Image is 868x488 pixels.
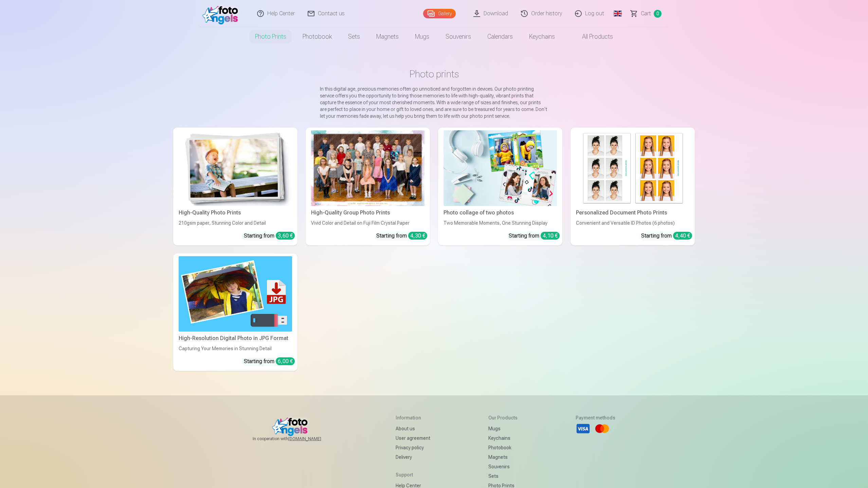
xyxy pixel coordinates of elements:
[576,421,591,436] li: Visa
[247,27,294,46] a: Photo prints
[276,357,295,365] div: 6,00 €
[509,232,560,240] div: Starting from
[308,220,427,226] div: Vivid Color and Detail on Fuji Film Crystal Paper
[396,443,430,452] a: Privacy policy
[176,334,295,342] div: High-Resolution Digital Photo in JPG Format
[202,3,241,24] img: /fa1
[408,232,427,240] div: 4,30 €
[320,86,548,119] p: In this digital age, precious memories often go unnoticed and forgotten in devices. Our photo pri...
[244,357,295,365] div: Starting from
[176,209,295,217] div: High-Quality Photo Prints
[294,27,340,46] a: Photobook
[396,452,430,462] a: Delivery
[488,452,518,462] a: Magnets
[595,421,610,436] li: Mastercard
[541,232,560,240] div: 4,10 €
[488,443,518,452] a: Photobook
[437,27,479,46] a: Souvenirs
[376,232,427,240] div: Starting from
[488,462,518,471] a: Souvenirs
[396,424,430,433] a: About us
[396,471,430,478] h5: Support
[488,433,518,443] a: Keychains
[641,232,692,240] div: Starting from
[673,232,692,240] div: 4,40 €
[488,414,518,421] h5: Our products
[563,27,621,46] a: All products
[396,433,430,443] a: User agreement
[438,128,562,245] a: Photo collage of two photosPhoto collage of two photosTwo Memorable Moments, One Stunning Display...
[641,10,651,18] span: Сart
[573,209,692,217] div: Personalized Document Photo Prints
[571,128,695,245] a: Personalized Document Photo PrintsPersonalized Document Photo PrintsConvenient and Versatile ID P...
[488,471,518,481] a: Sets
[521,27,563,46] a: Keychains
[179,68,689,80] h1: Photo prints
[423,9,456,18] a: Gallery
[179,130,292,206] img: High-Quality Photo Prints
[306,128,430,245] a: High-Quality Group Photo PrintsVivid Color and Detail on Fuji Film Crystal PaperStarting from 4,30 €
[573,220,692,226] div: Convenient and Versatile ID Photos (6 photos)
[244,232,295,240] div: Starting from
[179,256,292,332] img: High-Resolution Digital Photo in JPG Format
[479,27,521,46] a: Calendars
[396,414,430,421] h5: Information
[176,345,295,352] div: Capturing Your Memories in Stunning Detail
[308,209,427,217] div: High-Quality Group Photo Prints
[173,128,297,245] a: High-Quality Photo PrintsHigh-Quality Photo Prints210gsm paper, Stunning Color and DetailStarting...
[340,27,368,46] a: Sets
[288,436,338,442] a: [DOMAIN_NAME]
[444,130,557,206] img: Photo collage of two photos
[368,27,407,46] a: Magnets
[276,232,295,240] div: 3,60 €
[654,10,662,18] span: 0
[176,220,295,226] div: 210gsm paper, Stunning Color and Detail
[441,209,560,217] div: Photo collage of two photos
[173,254,297,371] a: High-Resolution Digital Photo in JPG FormatHigh-Resolution Digital Photo in JPG FormatCapturing Y...
[441,220,560,226] div: Two Memorable Moments, One Stunning Display
[576,414,615,421] h5: Payment methods
[407,27,437,46] a: Mugs
[576,130,689,206] img: Personalized Document Photo Prints
[253,436,338,442] span: In cooperation with
[488,424,518,433] a: Mugs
